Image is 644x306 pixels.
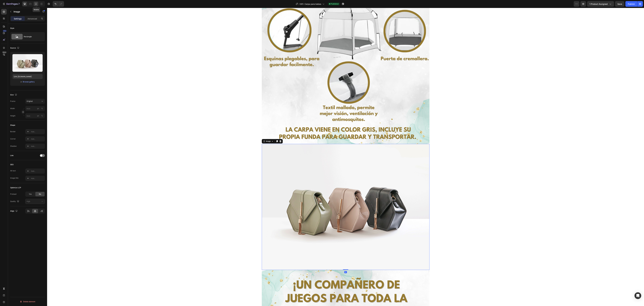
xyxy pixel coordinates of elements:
[615,1,624,7] button: Save
[25,113,45,118] input: px%
[29,193,32,195] span: Yes
[41,115,43,117] div: %
[300,3,321,5] span: 001. Carpa para bebes
[10,154,14,157] div: Link
[12,54,43,72] img: preview-image
[10,299,45,304] button: Delete element
[625,1,637,7] button: Publish
[10,46,20,50] div: Source
[10,163,14,166] div: SEO
[41,107,43,110] div: %
[10,177,18,179] div: Image title
[331,3,338,5] span: Published
[3,30,7,32] div: 450
[589,3,608,5] span: 1 product assigned
[10,209,18,213] div: Align
[10,138,16,140] div: Corner
[12,74,43,79] input: https://example.com/image.jpg
[14,10,37,13] p: Image
[47,8,644,306] iframe: Design area
[10,193,16,195] div: Preload
[31,177,44,180] div: Add...
[39,193,41,195] span: No
[628,3,635,5] div: Publish
[53,1,64,7] div: Undo/Redo
[20,80,22,83] span: or
[37,115,39,117] div: px
[24,33,41,40] div: Rectangle
[587,1,614,7] button: 1 product assigned
[1,1,21,7] button: 7
[37,107,39,110] div: px
[36,114,40,117] button: %
[14,17,22,20] p: Settings
[25,106,45,111] input: px%
[297,263,300,265] div: 0
[10,124,15,126] div: Shape
[20,300,35,303] div: Delete element
[10,170,16,172] div: Alt text
[10,200,20,203] div: Quality
[10,130,16,133] div: Border
[299,3,299,5] span: /
[36,107,40,110] button: %
[27,100,33,103] span: Original
[31,130,44,133] div: Add...
[10,115,15,117] label: Height
[2,51,7,53] div: Beta
[40,114,44,117] button: px
[31,138,44,140] div: Add...
[40,107,44,110] button: px
[18,2,20,6] p: 7
[23,80,35,83] button: Browse gallery
[10,186,21,189] div: Optimize LCP
[617,3,622,5] span: Save
[634,292,641,299] div: Open Intercom Messenger
[10,27,14,30] div: Style
[31,170,44,172] div: Add...
[31,145,44,148] div: Add...
[218,132,224,135] div: Image
[10,100,15,103] label: Frame
[28,17,37,20] p: Advanced
[10,107,15,110] label: Width
[10,145,17,147] div: Shadow
[25,99,45,104] button: Original
[10,93,18,97] div: Size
